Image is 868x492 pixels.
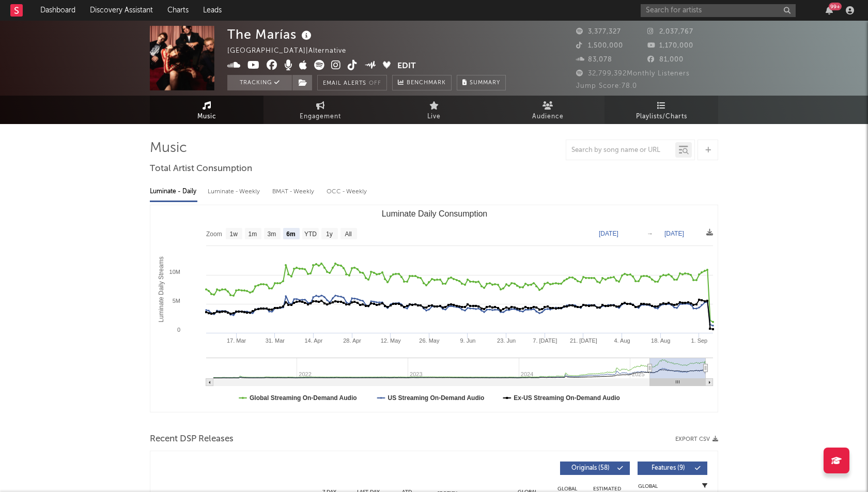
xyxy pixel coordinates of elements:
[407,77,446,89] span: Benchmark
[647,230,653,237] text: →
[576,28,621,35] span: 3,377,327
[150,205,718,412] svg: Luminate Daily Consumption
[647,28,693,35] span: 2,037,767
[392,75,452,90] a: Benchmark
[576,42,623,49] span: 1,500,000
[427,111,441,123] span: Live
[651,337,670,344] text: 18. Aug
[381,337,401,344] text: 12. May
[826,6,833,14] button: 99+
[675,436,718,442] button: Export CSV
[419,337,440,344] text: 26. May
[599,230,618,237] text: [DATE]
[227,75,292,90] button: Tracking
[227,45,358,57] div: [GEOGRAPHIC_DATA] | Alternative
[605,96,718,124] a: Playlists/Charts
[266,337,285,344] text: 31. Mar
[300,111,341,123] span: Engagement
[326,230,333,238] text: 1y
[369,81,381,86] em: Off
[150,183,197,201] div: Luminate - Daily
[230,230,238,238] text: 1w
[576,70,690,77] span: 32,799,392 Monthly Listeners
[304,230,317,238] text: YTD
[570,337,597,344] text: 21. [DATE]
[150,163,252,175] span: Total Artist Consumption
[208,183,262,201] div: Luminate - Weekly
[460,337,476,344] text: 9. Jun
[470,80,500,86] span: Summary
[647,42,693,49] span: 1,170,000
[249,230,257,238] text: 1m
[206,230,222,238] text: Zoom
[272,183,316,201] div: BMAT - Weekly
[382,209,488,218] text: Luminate Daily Consumption
[388,394,485,402] text: US Streaming On-Demand Audio
[644,465,692,471] span: Features ( 9 )
[560,462,630,475] button: Originals(58)
[614,337,630,344] text: 4. Aug
[397,60,416,73] button: Edit
[317,75,387,90] button: Email AlertsOff
[514,394,620,402] text: Ex-US Streaming On-Demand Audio
[250,394,357,402] text: Global Streaming On-Demand Audio
[647,56,684,63] span: 81,000
[664,230,684,237] text: [DATE]
[691,337,707,344] text: 1. Sep
[177,327,180,333] text: 0
[150,96,263,124] a: Music
[576,83,637,89] span: Jump Score: 78.0
[532,111,564,123] span: Audience
[497,337,516,344] text: 23. Jun
[377,96,491,124] a: Live
[173,298,180,304] text: 5M
[268,230,276,238] text: 3m
[491,96,605,124] a: Audience
[567,465,614,471] span: Originals ( 58 )
[227,337,246,344] text: 17. Mar
[638,462,707,475] button: Features(9)
[286,230,295,238] text: 6m
[636,111,687,123] span: Playlists/Charts
[457,75,506,90] button: Summary
[327,183,368,201] div: OCC - Weekly
[227,26,314,43] div: The Marías
[533,337,557,344] text: 7. [DATE]
[197,111,216,123] span: Music
[566,146,675,155] input: Search by song name or URL
[641,4,796,17] input: Search for artists
[576,56,612,63] span: 83,078
[150,433,234,445] span: Recent DSP Releases
[158,256,165,322] text: Luminate Daily Streams
[343,337,361,344] text: 28. Apr
[304,337,322,344] text: 14. Apr
[345,230,351,238] text: All
[263,96,377,124] a: Engagement
[169,269,180,275] text: 10M
[829,3,842,10] div: 99 +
